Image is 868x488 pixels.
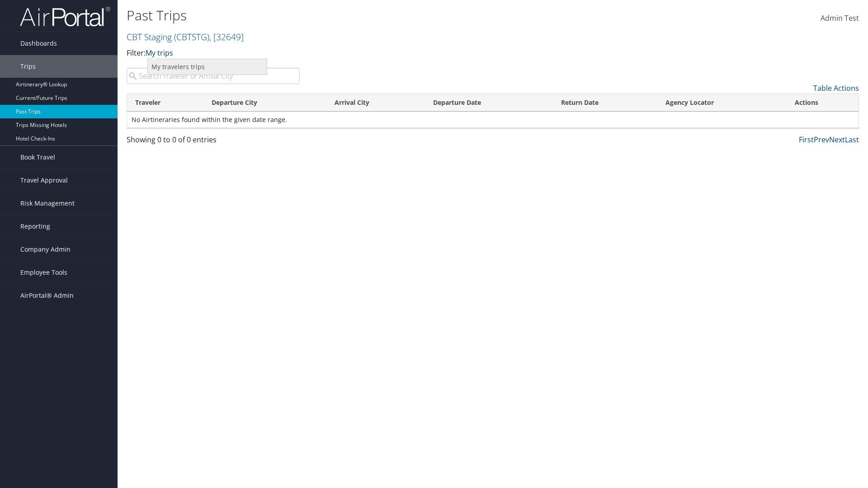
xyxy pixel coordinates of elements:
[20,192,75,215] span: Risk Management
[821,13,859,23] span: Admin Test
[829,135,845,145] a: Next
[127,112,859,128] td: No Airtineraries found within the given date range.
[20,146,55,169] span: Book Travel
[127,68,300,84] input: Search Traveler or Arrival City
[814,135,829,145] a: Prev
[20,55,36,78] span: Trips
[127,31,244,43] a: CBT Staging
[20,169,68,192] span: Travel Approval
[821,5,859,33] a: Admin Test
[203,94,327,112] th: Departure City: activate to sort column ascending
[787,94,859,112] th: Actions
[146,48,173,58] a: My trips
[657,94,787,112] th: Agency Locator: activate to sort column ascending
[127,47,615,59] p: Filter:
[553,94,657,112] th: Return Date: activate to sort column ascending
[20,32,57,55] span: Dashboards
[20,6,110,27] img: airportal-logo.png
[425,94,553,112] th: Departure Date: activate to sort column ascending
[127,134,300,150] div: Showing 0 to 0 of 0 entries
[148,59,267,75] a: My travelers trips
[127,94,203,112] th: Traveler: activate to sort column ascending
[20,215,50,238] span: Reporting
[20,284,74,307] span: AirPortal® Admin
[845,135,859,145] a: Last
[20,238,71,261] span: Company Admin
[20,261,67,284] span: Employee Tools
[799,135,814,145] a: First
[127,6,615,25] h1: Past Trips
[813,83,859,93] a: Table Actions
[174,31,209,43] span: ( CBTSTG )
[326,94,425,112] th: Arrival City: activate to sort column ascending
[209,31,244,43] span: , [ 32649 ]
